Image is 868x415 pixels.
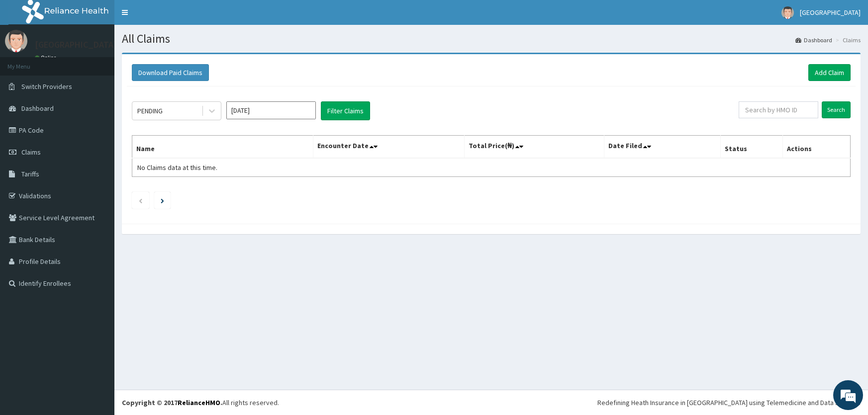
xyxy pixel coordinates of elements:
div: PENDING [137,106,163,116]
a: Next page [161,196,164,205]
span: Dashboard [21,104,54,113]
img: User Image [781,6,794,19]
span: Switch Providers [21,82,72,91]
h1: All Claims [122,32,861,45]
span: [GEOGRAPHIC_DATA] [800,8,861,17]
th: Date Filed [604,136,720,159]
th: Total Price(₦) [464,136,604,159]
th: Actions [783,136,851,159]
li: Claims [833,36,861,44]
th: Encounter Date [313,136,464,159]
span: Claims [21,148,41,157]
img: User Image [5,30,27,52]
th: Status [720,136,783,159]
input: Search [822,101,851,118]
a: Previous page [138,196,143,205]
th: Name [132,136,313,159]
a: RelianceHMO [178,398,220,407]
a: Online [35,54,59,61]
button: Download Paid Claims [132,64,209,81]
p: [GEOGRAPHIC_DATA] [35,40,117,49]
footer: All rights reserved. [114,390,868,415]
strong: Copyright © 2017 . [122,398,222,407]
a: Add Claim [808,64,851,81]
input: Select Month and Year [226,101,316,119]
button: Filter Claims [321,101,370,120]
span: No Claims data at this time. [137,163,217,172]
a: Dashboard [795,36,832,44]
input: Search by HMO ID [739,101,818,118]
span: Tariffs [21,169,39,178]
div: Redefining Heath Insurance in [GEOGRAPHIC_DATA] using Telemedicine and Data Science! [597,398,861,408]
